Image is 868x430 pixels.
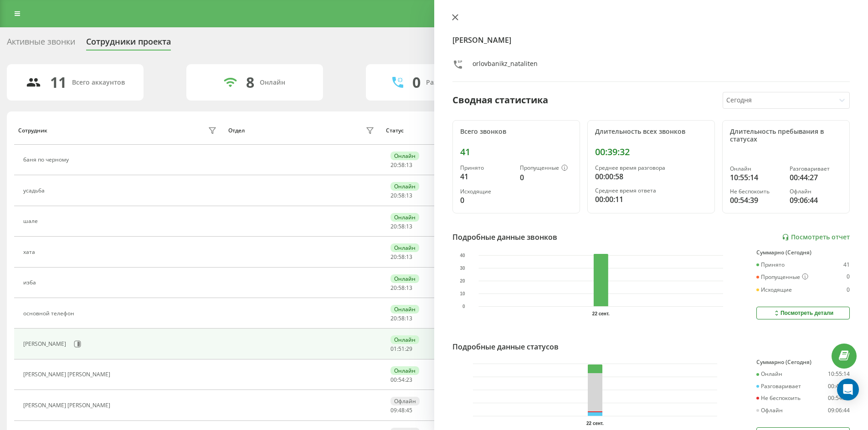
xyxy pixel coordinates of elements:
div: Онлайн [730,166,782,172]
span: 58 [398,223,405,230]
div: 00:00:11 [595,194,707,205]
div: Онлайн [390,213,419,222]
a: Посмотреть отчет [782,233,850,241]
div: Не беспокоить [756,395,801,401]
div: Принято [756,262,785,268]
span: 20 [390,314,397,322]
div: Суммарно (Сегодня) [756,359,850,365]
div: 00:44:27 [828,383,850,390]
div: Сотрудник [18,127,47,134]
span: 58 [398,192,405,199]
div: : : [390,407,412,414]
div: 0 [460,195,513,206]
span: 29 [406,345,412,353]
span: 45 [406,406,412,414]
div: Разговаривают [426,79,476,86]
div: 0 [412,74,421,91]
div: Онлайн [390,366,419,375]
div: 10:55:14 [828,371,850,377]
div: Разговаривает [756,383,801,390]
text: 22 сент. [592,311,609,316]
div: 41 [460,147,572,157]
div: : : [390,315,412,322]
div: хата [23,249,37,255]
div: 00:54:39 [730,195,782,206]
span: 58 [398,253,405,261]
div: Принято [460,165,513,171]
div: : : [390,346,412,352]
div: Активные звонки [7,37,75,51]
span: 20 [390,284,397,292]
div: Онлайн [390,243,419,252]
div: Длительность всех звонков [595,128,707,136]
div: Онлайн [390,305,419,314]
span: 01 [390,345,397,353]
div: : : [390,285,412,291]
div: Open Intercom Messenger [837,379,859,400]
div: Всего аккаунтов [72,79,125,86]
text: 20 [460,278,465,283]
div: 09:06:44 [790,195,842,206]
div: Всего звонков [460,128,572,136]
div: Статус [386,127,404,134]
div: 0 [847,273,850,281]
text: 0 [462,304,465,309]
div: Офлайн [790,188,842,195]
div: : : [390,192,412,199]
div: : : [390,162,412,168]
div: Онлайн [390,182,419,191]
span: 51 [398,345,405,353]
div: Офлайн [390,397,420,405]
div: Длительность пребывания в статусах [730,128,842,143]
div: 00:00:58 [595,171,707,182]
div: : : [390,254,412,260]
span: 20 [390,161,397,169]
div: 41 [843,262,850,268]
button: Посмотреть детали [756,307,850,319]
span: 20 [390,192,397,199]
div: 10:55:14 [730,172,782,183]
span: 13 [406,223,412,230]
div: Пропущенные [520,165,572,172]
div: Онлайн [390,335,419,344]
span: 13 [406,253,412,261]
h4: [PERSON_NAME] [452,35,850,46]
div: 8 [246,74,254,91]
div: Пропущенные [756,273,808,281]
div: orlovbanikz_nataliten [473,59,538,72]
div: Онлайн [390,152,419,160]
span: 13 [406,192,412,199]
div: 41 [460,171,513,182]
div: 00:44:27 [790,172,842,183]
div: Суммарно (Сегодня) [756,249,850,256]
div: Посмотреть детали [773,309,833,317]
div: Не беспокоить [730,188,782,195]
text: 22 сент. [586,421,604,426]
span: 09 [390,406,397,414]
div: Онлайн [390,274,419,283]
span: 48 [398,406,405,414]
text: 10 [460,291,465,296]
div: Сводная статистика [452,93,548,107]
span: 23 [406,376,412,384]
span: 20 [390,223,397,230]
div: шале [23,218,40,224]
div: Подробные данные статусов [452,341,559,352]
span: 58 [398,161,405,169]
span: 20 [390,253,397,261]
span: 58 [398,284,405,292]
span: 54 [398,376,405,384]
div: усадьба [23,187,47,194]
span: 13 [406,314,412,322]
div: 09:06:44 [828,407,850,414]
div: Онлайн [756,371,782,377]
div: Разговаривает [790,166,842,172]
div: 11 [50,74,67,91]
div: основной телефон [23,310,77,317]
div: Сотрудники проекта [86,37,171,51]
div: Исходящие [460,188,513,195]
div: изба [23,279,38,286]
div: [PERSON_NAME] [23,341,68,347]
div: 0 [520,172,572,183]
div: Подробные данные звонков [452,232,557,243]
